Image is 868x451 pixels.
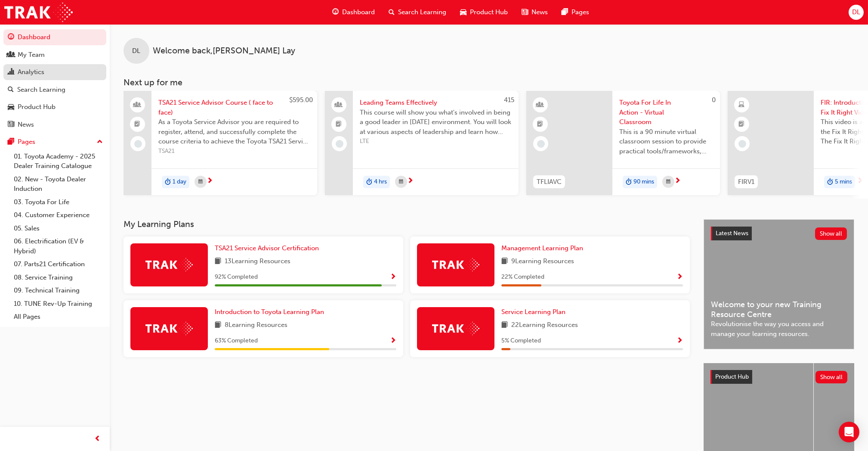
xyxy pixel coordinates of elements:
[711,300,847,319] span: Welcome to your new Training Resource Centre
[325,3,382,21] a: guage-iconDashboard
[145,322,193,335] img: Trak
[555,3,596,21] a: pages-iconPages
[215,244,319,252] span: TSA21 Service Advisor Certification
[501,307,569,317] a: Service Learning Plan
[633,177,654,187] span: 90 mins
[3,47,106,63] a: My Team
[382,3,453,21] a: search-iconSearch Learning
[10,235,106,258] a: 06. Electrification (EV & Hybrid)
[537,100,544,111] span: learningResourceType_INSTRUCTOR_LED-icon
[537,119,544,130] span: booktick-icon
[453,3,515,21] a: car-iconProduct Hub
[97,137,103,148] span: up-icon
[504,96,514,104] span: 415
[135,119,141,130] span: booktick-icon
[3,134,106,150] button: Pages
[710,370,847,384] a: Product HubShow all
[390,337,396,345] span: Show Progress
[215,308,324,316] span: Introduction to Toyota Learning Plan
[360,98,512,108] span: Leading Teams Effectively
[470,7,508,17] span: Product Hub
[10,297,106,311] a: 10. TUNE Rev-Up Training
[8,138,14,146] span: pages-icon
[18,120,34,130] div: News
[207,177,213,185] span: next-icon
[626,177,632,188] span: duration-icon
[501,272,544,282] span: 22 % Completed
[124,219,690,229] h3: My Learning Plans
[390,272,396,283] button: Show Progress
[390,336,396,346] button: Show Progress
[738,140,746,148] span: learningRecordVerb_NONE-icon
[215,272,258,282] span: 92 % Completed
[10,196,106,209] a: 03. Toyota For Life
[3,117,106,133] a: News
[342,7,375,17] span: Dashboard
[18,102,56,112] div: Product Hub
[8,51,14,59] span: people-icon
[531,7,548,17] span: News
[501,244,583,252] span: Management Learning Plan
[10,150,106,173] a: 01. Toyota Academy - 2025 Dealer Training Catalogue
[537,177,562,187] span: TFLIAVC
[360,108,512,137] span: This course will show you what's involved in being a good leader in [DATE] environment. You will ...
[3,82,106,98] a: Search Learning
[8,86,14,94] span: search-icon
[289,96,313,104] span: $595.00
[8,34,14,41] span: guage-icon
[715,373,749,380] span: Product Hub
[619,127,713,156] span: This is a 90 minute virtual classroom session to provide practical tools/frameworks, behaviours a...
[676,337,683,345] span: Show Progress
[95,434,101,445] span: prev-icon
[10,271,106,284] a: 08. Service Training
[515,3,555,21] a: news-iconNews
[827,177,833,188] span: duration-icon
[360,137,512,146] span: LTE
[332,7,339,18] span: guage-icon
[173,177,186,187] span: 1 day
[619,98,713,127] span: Toyota For Life In Action - Virtual Classroom
[10,258,106,271] a: 07. Parts21 Certification
[501,336,541,346] span: 5 % Completed
[18,50,45,60] div: My Team
[511,256,574,267] span: 9 Learning Resources
[562,7,568,18] span: pages-icon
[571,7,589,17] span: Pages
[10,222,106,235] a: 05. Sales
[711,227,847,240] a: Latest NewsShow all
[374,177,387,187] span: 4 hrs
[153,46,295,56] span: Welcome back , [PERSON_NAME] Lay
[8,103,14,111] span: car-icon
[676,336,683,346] button: Show Progress
[716,230,748,237] span: Latest News
[225,320,287,331] span: 8 Learning Resources
[839,422,859,442] div: Open Intercom Messenger
[389,7,395,18] span: search-icon
[3,64,106,80] a: Analytics
[135,100,141,111] span: people-icon
[336,140,343,148] span: learningRecordVerb_NONE-icon
[526,91,720,195] a: 0TFLIAVCToyota For Life In Action - Virtual ClassroomThis is a 90 minute virtual classroom sessio...
[738,177,754,187] span: FIRV1
[10,208,106,222] a: 04. Customer Experience
[10,173,106,196] a: 02. New - Toyota Dealer Induction
[165,177,171,188] span: duration-icon
[158,146,310,156] span: TSA21
[4,3,73,22] img: Trak
[215,320,221,331] span: book-icon
[336,100,342,111] span: people-icon
[145,258,193,271] img: Trak
[501,243,587,253] a: Management Learning Plan
[158,117,310,146] span: As a Toyota Service Advisor you are required to register, attend, and successfully complete the c...
[390,274,396,281] span: Show Progress
[704,219,854,349] a: Latest NewsShow allWelcome to your new Training Resource CentreRevolutionise the way you access a...
[8,121,14,129] span: news-icon
[511,320,578,331] span: 22 Learning Resources
[712,96,716,104] span: 0
[501,320,508,331] span: book-icon
[399,177,403,187] span: calendar-icon
[10,310,106,323] a: All Pages
[225,256,290,267] span: 13 Learning Resources
[666,177,670,187] span: calendar-icon
[537,140,545,148] span: learningRecordVerb_NONE-icon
